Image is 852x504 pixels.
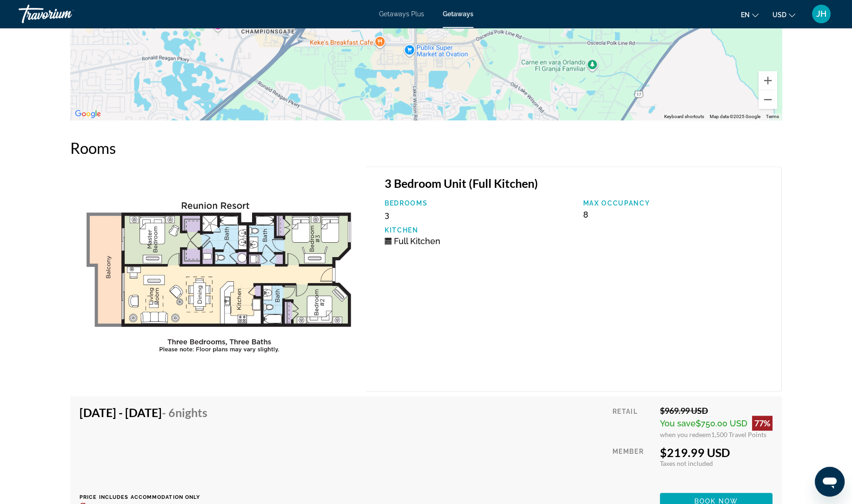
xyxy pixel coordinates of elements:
div: Member [612,445,653,486]
span: Full Kitchen [394,236,440,246]
button: User Menu [809,4,833,24]
span: 3 [385,210,389,219]
p: Price includes accommodation only [80,494,214,500]
span: $750.00 USD [696,418,747,428]
a: Travorium [19,2,112,26]
iframe: Button to launch messaging window [815,467,845,497]
p: Bedrooms [385,199,574,207]
button: Zoom in [759,71,777,90]
button: Change language [741,8,759,21]
span: You save [660,418,696,428]
a: Open this area in Google Maps (opens a new window) [73,108,103,120]
div: 77% [752,416,772,431]
span: en [741,11,750,19]
p: Max Occupancy [583,199,772,207]
p: Kitchen [385,226,574,234]
span: USD [772,11,786,19]
h2: Rooms [70,139,782,157]
span: Nights [175,405,207,419]
div: $969.99 USD [660,405,772,416]
button: Keyboard shortcuts [664,113,704,120]
button: Change currency [772,8,795,21]
img: Google [73,108,103,120]
a: Terms (opens in new tab) [766,114,779,119]
span: when you redeem [660,431,711,438]
a: Getaways [443,10,473,18]
span: Taxes not included [660,459,713,467]
img: C409F01X.jpg [70,166,366,391]
span: 1,500 Travel Points [711,431,766,438]
span: JH [816,9,826,19]
div: $219.99 USD [660,445,772,459]
div: Retail [612,405,653,438]
h3: 3 Bedroom Unit (Full Kitchen) [385,176,772,190]
span: Map data ©2025 Google [710,114,760,119]
span: 8 [583,210,588,219]
h4: [DATE] - [DATE] [80,405,207,419]
button: Zoom out [759,90,777,109]
a: Getaways Plus [379,10,424,18]
span: - 6 [162,405,207,419]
